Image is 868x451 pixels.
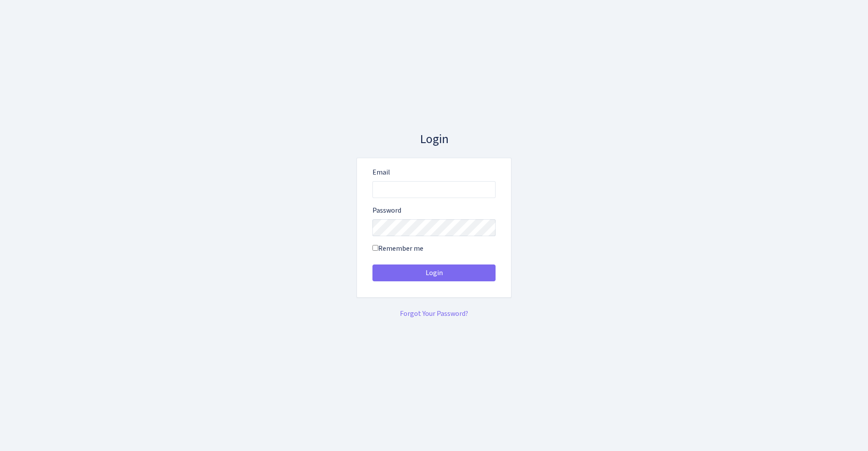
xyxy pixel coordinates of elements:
[372,205,401,216] label: Password
[372,167,390,178] label: Email
[400,309,468,319] a: Forgot Your Password?
[372,264,496,281] button: Login
[372,245,378,251] input: Remember me
[356,132,511,147] h3: Login
[372,243,423,254] label: Remember me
